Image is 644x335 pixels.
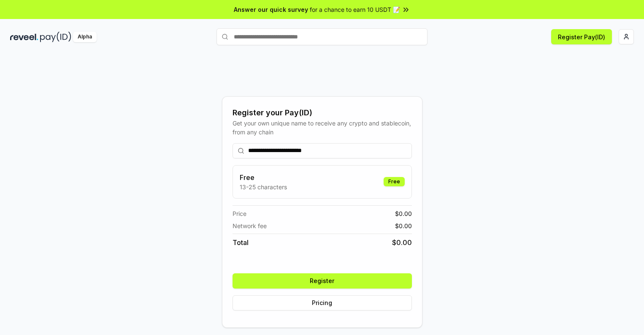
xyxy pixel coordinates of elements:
[233,209,246,218] span: Price
[310,5,400,14] span: for a chance to earn 10 USDT 📝
[233,221,267,230] span: Network fee
[73,32,97,42] div: Alpha
[384,177,405,186] div: Free
[392,237,412,248] span: $ 0.00
[233,107,412,119] div: Register your Pay(ID)
[395,209,412,218] span: $ 0.00
[551,29,612,44] button: Register Pay(ID)
[240,172,287,182] h3: Free
[40,32,71,42] img: pay_id
[10,32,38,42] img: reveel_dark
[395,221,412,230] span: $ 0.00
[233,119,412,136] div: Get your own unique name to receive any crypto and stablecoin, from any chain
[233,273,412,289] button: Register
[240,182,287,191] p: 13-25 characters
[234,5,308,14] span: Answer our quick survey
[233,295,412,310] button: Pricing
[233,237,249,248] span: Total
